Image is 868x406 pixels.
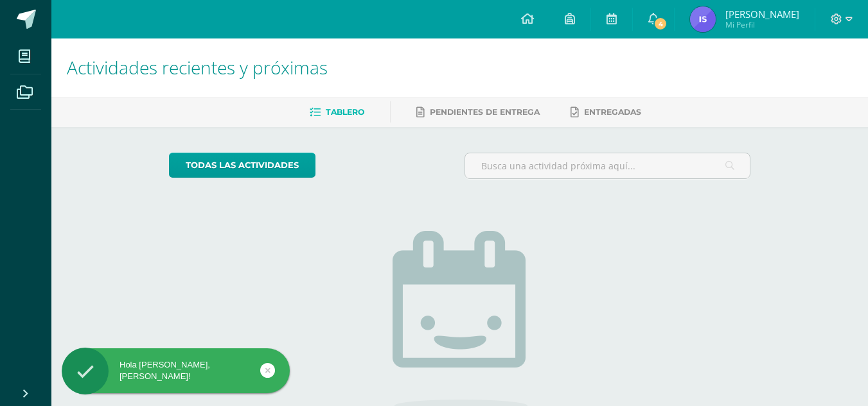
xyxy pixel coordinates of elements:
[725,19,799,30] span: Mi Perfil
[653,17,668,31] span: 4
[416,102,540,123] a: Pendientes de entrega
[326,107,364,117] span: Tablero
[725,8,799,21] span: [PERSON_NAME]
[62,359,290,382] div: Hola [PERSON_NAME], [PERSON_NAME]!
[584,107,641,117] span: Entregadas
[67,55,328,80] span: Actividades recientes y próximas
[430,107,540,117] span: Pendientes de entrega
[465,153,750,178] input: Busca una actividad próxima aquí...
[571,102,641,123] a: Entregadas
[169,153,315,178] a: todas las Actividades
[310,102,364,123] a: Tablero
[690,6,716,32] img: f3cf3e2b4df8c6213b9a733a07e1c80b.png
